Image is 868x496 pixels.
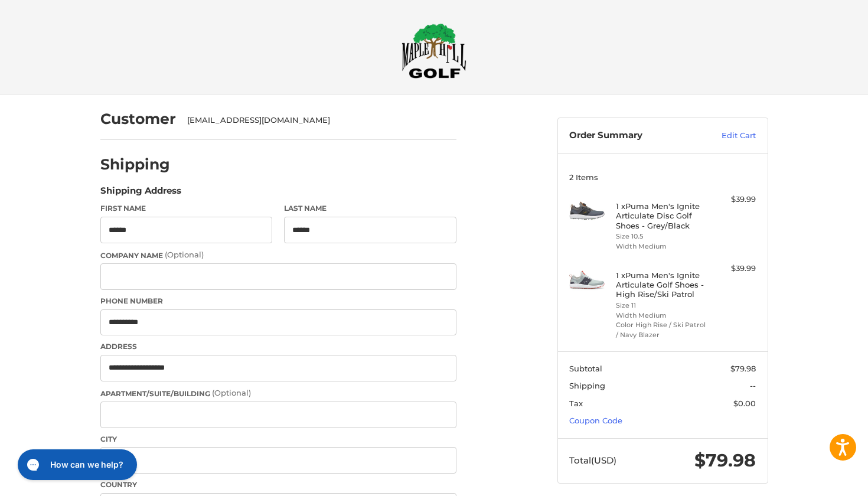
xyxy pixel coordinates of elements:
[165,250,204,259] small: (Optional)
[284,203,456,214] label: Last Name
[616,231,706,242] li: Size 10.5
[616,301,706,311] li: Size 11
[569,455,616,466] span: Total (USD)
[730,364,756,373] span: $79.98
[100,110,176,128] h2: Customer
[187,115,445,126] div: [EMAIL_ADDRESS][DOMAIN_NAME]
[569,381,605,390] span: Shipping
[569,364,602,373] span: Subtotal
[569,416,622,425] a: Coupon Code
[733,399,756,408] span: $0.00
[616,320,706,340] li: Color High Rise / Ski Patrol / Navy Blazer
[569,172,756,182] h3: 2 Items
[750,381,756,390] span: --
[100,434,456,445] label: City
[696,130,756,142] a: Edit Cart
[100,341,456,352] label: Address
[100,387,456,399] label: Apartment/Suite/Building
[569,399,583,408] span: Tax
[212,388,251,397] small: (Optional)
[100,184,181,203] legend: Shipping Address
[616,242,706,252] li: Width Medium
[100,249,456,261] label: Company Name
[402,23,466,79] img: Maple Hill Golf
[100,296,456,306] label: Phone Number
[616,311,706,321] li: Width Medium
[569,130,696,142] h3: Order Summary
[100,479,456,490] label: Country
[100,155,170,174] h2: Shipping
[616,270,706,299] h4: 1 x Puma Men's Ignite Articulate Golf Shoes - High Rise/Ski Patrol
[616,201,706,230] h4: 1 x Puma Men's Ignite Articulate Disc Golf Shoes - Grey/Black
[709,194,756,205] div: $39.99
[100,203,273,214] label: First Name
[12,445,141,484] iframe: Gorgias live chat messenger
[709,263,756,275] div: $39.99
